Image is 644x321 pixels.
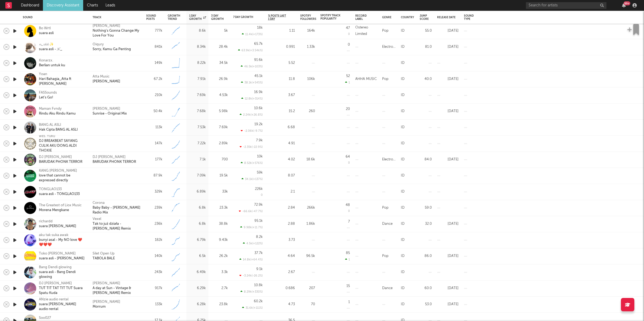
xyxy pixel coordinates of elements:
div: aku tak suka awak [39,233,86,238]
a: Silet Open Up [93,252,115,256]
div: Hari Bahagia_Atta ft [PERSON_NAME] [39,77,86,87]
div: Country [401,16,414,19]
a: DJ [PERSON_NAME]TUT TIT TAT TIT TUT Suara Spatu Kuda [39,281,86,296]
div: -2.06k ( -9.7 % ) [241,129,263,132]
div: 26.9k [211,76,228,83]
div: suara asli [39,31,54,36]
div: 7.9k [256,139,263,142]
a: DJ [PERSON_NAME]BARUDAK PHONK TERROR [39,155,82,165]
div: 9.1k [256,267,263,271]
div: [DATE] [437,253,459,260]
div: 45.1k [254,74,263,78]
div: suara asli - 𝓝_ [39,47,62,52]
a: Vexel [93,217,101,222]
div: 11.4k ( +173 % ) [242,32,263,36]
div: 34.5k [211,60,228,67]
div: 3.3k [211,269,228,276]
a: TONGLAO133suara asli - TONGLAO133 [39,187,80,197]
div: 47 [346,26,350,30]
div: 67.2k [146,76,162,83]
div: 1.33k [300,44,315,50]
div: [DATE] [437,285,459,292]
div: 1.11 [268,28,295,34]
div: 777k [146,28,162,34]
div: Dance [382,285,393,292]
div: Nothing's Gonna Change My Love For You [93,29,141,38]
div: 70 [300,301,315,308]
div: 6.68 [268,124,295,131]
a: richarddsuara [PERSON_NAME] [39,219,76,229]
div: ID [401,76,405,83]
div: 0 [348,43,350,46]
div: 3 Day Growth [211,14,224,21]
div: ID [401,60,405,67]
span: % Posts Last 1 Day [268,14,287,21]
div: ID [401,189,405,195]
div: 8.2k [256,235,263,239]
div: 133k [146,301,162,308]
div: 6.5k [189,253,206,260]
div: 149k [146,60,162,67]
div: Yoan [39,72,86,77]
div: 1 [345,81,350,84]
div: -66.6k ( -47.7 % ) [239,209,263,213]
div: ID [401,221,405,227]
div: 182k [146,237,162,243]
a: Corona [93,201,105,206]
a: aku tak suka awakbunyi asal - My NO love ❤️❤️❤️❤️ [39,233,86,248]
div: Genre [382,16,391,19]
div: Oiqury [93,42,104,47]
div: 20 [346,107,350,111]
div: 210k [146,92,162,99]
div: 0.686 [268,285,295,292]
div: Release Date [437,16,456,19]
a: Atta Music [93,75,109,79]
div: bunyi asal - My NO love ❤️❤️❤️❤️ [39,238,86,248]
div: suara [PERSON_NAME] audio rental [39,302,86,312]
div: ᴡᴇꜱ. ᴛᴜʀᴜ [39,134,86,139]
div: Toko [PERSON_NAME] [39,252,85,256]
div: 99 + [624,1,630,5]
div: 53.0 [420,301,432,308]
div: 72.9k [254,203,263,206]
div: 8.07 [268,173,295,179]
div: 19.2k [254,123,263,126]
div: BANG AL ASLI [39,123,78,128]
div: 0 [348,161,350,164]
div: 59.0 [420,205,432,211]
div: 38.8k [211,221,228,227]
a: [PERSON_NAME] [93,79,120,84]
div: KANG [PERSON_NAME] [39,169,86,174]
div: ID [401,173,405,179]
div: 86.0 [420,253,432,260]
div: 10.6k [254,106,263,110]
div: ID [401,301,405,308]
div: Sorry, Kamu Ga Penting [93,47,131,52]
div: 2.7k [211,285,228,292]
div: [DATE] [437,76,459,83]
div: 7 Day Growth [233,16,255,19]
a: TABOLA BALE [93,256,115,261]
div: suara asli - Bang Dendi glowing [39,270,86,280]
div: 32.0 [420,221,432,227]
div: DJ [PERSON_NAME] [39,155,82,160]
div: 15 [346,284,350,288]
div: 226k [255,187,263,191]
div: 63.9k ( +3.54k % ) [238,49,263,52]
div: Ostereo Limited [355,25,377,38]
div: 260 [300,108,315,115]
div: Hak Cipta BANG AL ASLI [39,128,78,132]
div: [PERSON_NAME] [93,281,120,286]
a: Sunrise - Original Mix [93,112,127,116]
div: 6.49k [189,269,206,276]
a: Toko [PERSON_NAME]suara asli - [PERSON_NAME] [39,252,85,261]
div: -2.35k ( -22.9 % ) [240,145,263,149]
div: 12.8k ( +314 % ) [241,97,263,100]
div: Soo027 [39,316,69,321]
div: 7.09k [189,173,206,179]
div: Baby Baby - [PERSON_NAME] Radio Mix [93,206,141,215]
div: 329k [146,189,162,195]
